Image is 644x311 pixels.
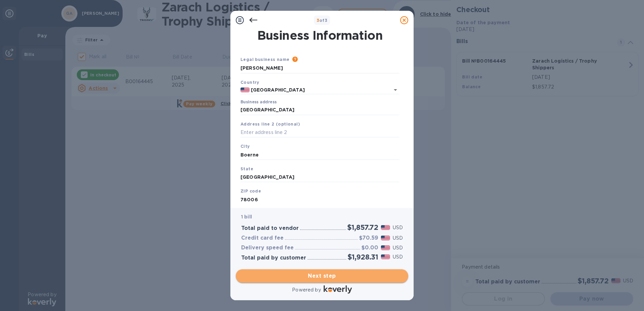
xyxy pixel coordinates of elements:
span: Next step [241,272,403,280]
b: of 3 [317,18,328,23]
input: Enter address [240,105,399,115]
button: Next step [236,269,408,283]
h3: Total paid to vendor [241,225,299,232]
input: Enter legal business name [240,63,399,73]
img: Logo [324,285,352,293]
h3: Delivery speed fee [241,245,294,251]
b: Country [240,80,259,85]
h3: $70.59 [359,235,378,241]
p: Powered by [292,286,321,293]
h2: $1,857.72 [347,223,378,232]
img: USD [381,236,390,240]
img: USD [381,225,390,230]
p: USD [393,253,403,261]
p: USD [393,235,403,242]
b: City [240,144,250,149]
h3: Credit card fee [241,235,284,241]
h3: Total paid by customer [241,255,306,261]
h3: $0.00 [361,245,378,251]
input: Enter ZIP code [240,195,399,205]
span: 3 [317,18,319,23]
input: Select country [250,86,381,94]
b: ZIP code [240,188,261,194]
p: USD [393,244,403,251]
h1: Business Information [239,28,401,42]
img: US [240,88,250,92]
label: Business address [240,100,277,104]
img: USD [381,254,390,259]
b: State [240,166,253,171]
input: Enter address line 2 [240,128,399,138]
img: USD [381,245,390,250]
b: Legal business name [240,57,290,62]
b: 1 bill [241,214,252,219]
p: USD [393,224,403,231]
button: Open [391,85,400,95]
input: Enter state [240,172,399,182]
input: Enter city [240,150,399,160]
b: Address line 2 (optional) [240,122,300,127]
h2: $1,928.31 [348,253,378,261]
